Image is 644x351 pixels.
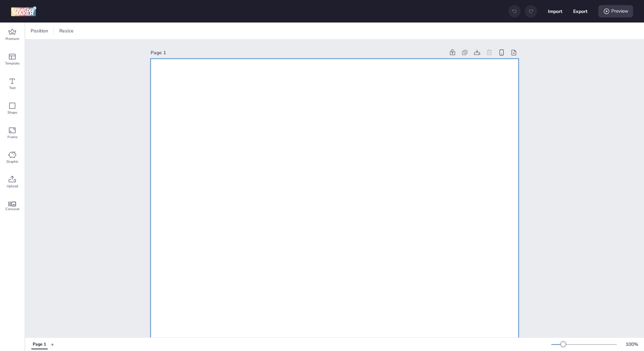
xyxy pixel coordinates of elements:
button: Import [548,4,562,18]
span: Resize [58,27,75,34]
span: Carousel [5,206,19,212]
span: Text [9,85,16,91]
button: + [51,338,54,350]
span: Shape [7,110,17,115]
span: Premium [5,36,19,42]
div: Page 1 [151,49,445,56]
span: Frame [7,134,17,140]
button: Export [573,4,587,18]
span: Upload [7,184,18,189]
div: Page 1 [33,341,46,348]
span: Template [5,61,19,66]
span: Graphic [6,159,18,164]
div: Preview [598,5,633,17]
img: logo Creative Maker [11,6,36,16]
div: Tabs [28,338,51,350]
div: 100 % [624,341,640,348]
span: Position [29,27,49,34]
